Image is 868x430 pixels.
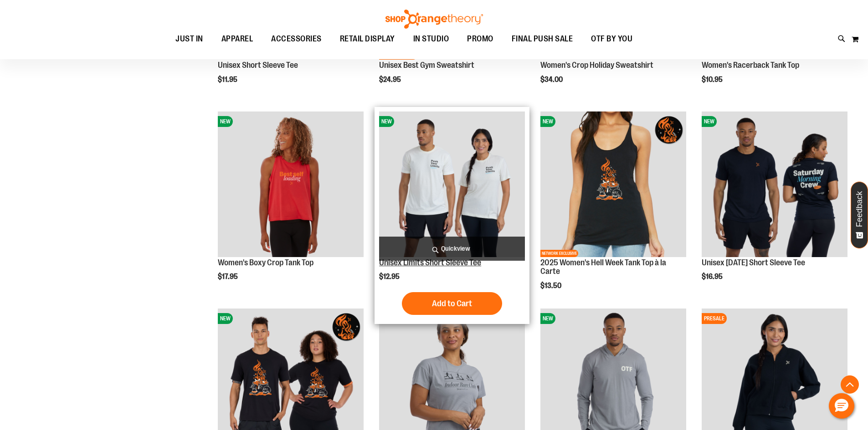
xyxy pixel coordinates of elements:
a: FINAL PUSH SALE [503,29,582,50]
a: Women's Crop Holiday Sweatshirt [540,61,653,70]
span: $34.00 [540,76,564,84]
span: PROMO [467,29,493,49]
span: $13.50 [540,282,563,290]
a: Women's Racerback Tank Top [702,61,799,70]
span: ACCESSORIES [271,29,322,49]
a: RETAIL DISPLAY [331,29,404,50]
a: PROMO [458,29,503,50]
span: NETWORK EXCLUSIVE [540,250,578,257]
button: Back To Top [841,375,859,394]
a: Unisex [DATE] Short Sleeve Tee [702,258,805,267]
a: 2025 Women's Hell Week Tank Top à la CarteNEWNETWORK EXCLUSIVE [540,111,686,258]
span: APPAREL [221,29,253,49]
a: Image of Unisex BB Limits TeeNEW [379,111,525,258]
div: product [375,107,529,324]
a: Unisex Limits Short Sleeve Tee [379,258,481,267]
span: NEW [218,313,233,324]
span: NEW [540,313,555,324]
a: 2025 Women's Hell Week Tank Top à la Carte [540,258,666,276]
span: NEW [379,116,394,127]
span: PRESALE [702,313,727,324]
a: Unisex Best Gym Sweatshirt [379,61,474,70]
button: Hello, have a question? Let’s chat. [829,393,854,419]
img: 2025 Women's Hell Week Tank Top à la Carte [540,111,686,257]
span: Add to Cart [432,298,472,309]
span: JUST IN [175,29,203,49]
div: product [213,107,368,304]
a: Image of Womens Boxy Crop TankNEW [218,111,364,258]
a: Unisex Short Sleeve Tee [218,61,298,70]
a: Quickview [379,237,525,261]
a: Women's Boxy Crop Tank Top [218,258,313,267]
span: RETAIL DISPLAY [340,29,395,49]
span: $11.95 [218,76,239,84]
span: IN STUDIO [413,29,449,49]
img: Image of Unisex Saturday Tee [702,111,847,257]
div: product [536,107,691,313]
span: $24.95 [379,76,402,84]
span: $10.95 [702,76,724,84]
a: Image of Unisex Saturday TeeNEW [702,111,847,258]
span: Feedback [855,191,864,227]
img: Image of Womens Boxy Crop Tank [218,111,364,257]
button: Feedback - Show survey [851,182,868,248]
img: Image of Unisex BB Limits Tee [379,111,525,257]
a: APPAREL [212,29,262,50]
span: NEW [702,116,717,127]
a: JUST IN [166,29,212,49]
img: Shop Orangetheory [384,10,484,29]
span: NEW [218,116,233,127]
a: IN STUDIO [404,29,458,50]
a: ACCESSORIES [262,29,331,50]
span: FINAL PUSH SALE [512,29,573,49]
div: product [697,107,852,304]
a: OTF BY YOU [582,29,642,50]
span: NEW [540,116,555,127]
span: OTF BY YOU [591,29,632,49]
button: Add to Cart [402,292,502,315]
span: $17.95 [218,273,239,281]
span: $12.95 [379,273,401,281]
span: $16.95 [702,273,724,281]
